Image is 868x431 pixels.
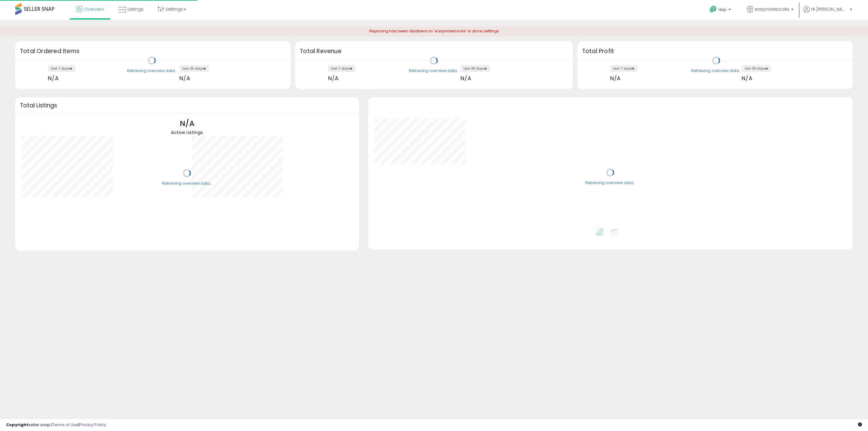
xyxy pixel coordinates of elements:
[755,6,789,12] span: easynotebooks
[162,181,212,186] div: Retrieving overview data..
[127,68,177,74] div: Retrieving overview data..
[691,68,741,74] div: Retrieving overview data..
[409,68,459,74] div: Retrieving overview data..
[803,6,852,20] a: Hi [PERSON_NAME]
[718,7,727,12] span: Help
[705,1,737,20] a: Help
[84,6,104,12] span: Overview
[709,5,717,13] i: Get Help
[585,180,635,186] div: Retrieving overview data..
[369,28,499,34] span: Repricing has been disabled on 'easynotebooks' in store settings
[811,6,848,12] span: Hi [PERSON_NAME]
[128,6,143,12] span: Listings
